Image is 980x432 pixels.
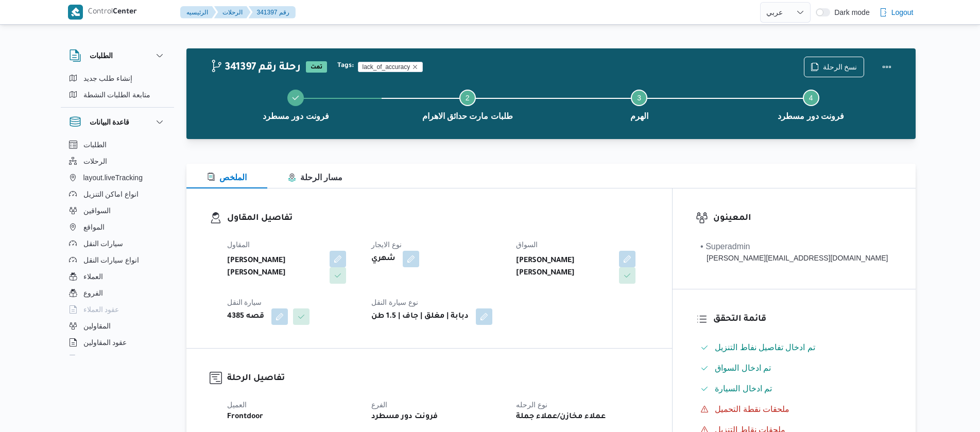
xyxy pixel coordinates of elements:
[83,303,119,316] span: عقود العملاء
[725,77,897,131] button: فرونت دور مسطرد
[371,411,438,423] b: فرونت دور مسطرد
[83,320,111,332] span: المقاولين
[311,64,322,71] b: تمت
[371,298,418,306] span: نوع سيارة النقل
[83,89,151,101] span: متابعة الطلبات النشطة
[876,57,897,77] button: Actions
[337,62,354,70] b: Tags:
[288,173,342,182] span: مسار الرحلة
[65,334,170,351] button: عقود المقاولين
[713,313,892,326] h3: قائمة التحقق
[210,61,301,75] h2: 341397 رحلة رقم
[363,62,410,72] span: lack_of_accuracy
[422,110,513,123] span: طلبات مارت حدائق الاهرام
[214,6,251,19] button: الرحلات
[65,252,170,268] button: انواع سيارات النقل
[554,77,726,131] button: الهرم
[65,186,170,202] button: انواع اماكن التنزيل
[371,253,396,265] b: شهري
[227,212,649,226] h3: تفاصيل المقاول
[65,70,170,87] button: إنشاء طلب جديد
[875,2,918,23] button: Logout
[65,153,170,169] button: الرحلات
[371,310,469,323] b: دبابة | مغلق | جاف | 1.5 طن
[891,6,914,19] span: Logout
[715,343,815,352] span: تم ادخال تفاصيل نفاط التنزيل
[69,116,166,128] button: قاعدة البيانات
[516,401,547,409] span: نوع الرحله
[65,318,170,334] button: المقاولين
[65,202,170,219] button: السواقين
[227,255,323,280] b: [PERSON_NAME] [PERSON_NAME]
[83,254,140,266] span: انواع سيارات النقل
[809,94,813,102] span: 4
[778,110,844,123] span: فرونت دور مسطرد
[65,87,170,103] button: متابعة الطلبات النشطة
[696,381,892,397] button: تم ادخال السيارة
[516,411,606,423] b: عملاء مخازن/عملاء جملة
[90,49,113,62] h3: الطلبات
[65,219,170,235] button: المواقع
[10,391,43,422] iframe: chat widget
[207,173,247,182] span: الملخص
[516,240,538,249] span: السواق
[466,94,470,102] span: 2
[90,116,130,128] h3: قاعدة البيانات
[516,255,612,280] b: [PERSON_NAME] [PERSON_NAME]
[65,351,170,367] button: اجهزة التليفون
[113,8,137,16] b: Center
[715,364,771,372] span: تم ادخال السواق
[696,360,892,376] button: تم ادخال السواق
[382,77,554,131] button: طلبات مارت حدائق الاهرام
[700,240,888,253] div: • Superadmin
[65,301,170,318] button: عقود العملاء
[830,8,869,16] span: Dark mode
[227,310,264,323] b: قصه 4385
[227,401,247,409] span: العميل
[696,339,892,356] button: تم ادخال تفاصيل نفاط التنزيل
[700,253,888,264] div: [PERSON_NAME][EMAIL_ADDRESS][DOMAIN_NAME]
[412,64,418,70] button: Remove trip tag
[83,336,127,349] span: عقود المقاولين
[227,372,649,386] h3: تفاصيل الرحلة
[715,403,789,416] span: ملحقات نقطة التحميل
[180,6,216,19] button: الرئيسيه
[61,70,174,107] div: الطلبات
[83,171,143,184] span: layout.liveTracking
[83,188,139,200] span: انواع اماكن التنزيل
[227,411,263,423] b: Frontdoor
[630,110,648,123] span: الهرم
[83,270,103,283] span: العملاء
[65,268,170,285] button: العملاء
[306,61,327,73] span: تمت
[83,139,107,151] span: الطلبات
[715,341,815,354] span: تم ادخال تفاصيل نفاط التنزيل
[210,77,382,131] button: فرونت دور مسطرد
[291,94,300,102] svg: Step 1 is complete
[358,62,423,72] span: lack_of_accuracy
[65,169,170,186] button: layout.liveTracking
[65,235,170,252] button: سيارات النقل
[637,94,641,102] span: 3
[227,240,250,249] span: المقاول
[371,240,402,249] span: نوع الايجار
[69,49,166,62] button: الطلبات
[715,405,789,413] span: ملحقات نقطة التحميل
[68,5,83,20] img: X8yXhbKr1z7QwAAAABJRU5ErkJggg==
[83,237,124,250] span: سيارات النقل
[371,401,387,409] span: الفرع
[61,136,174,359] div: قاعدة البيانات
[65,136,170,153] button: الطلبات
[263,110,329,123] span: فرونت دور مسطرد
[83,287,103,299] span: الفروع
[823,61,857,73] span: نسخ الرحلة
[83,353,126,365] span: اجهزة التليفون
[715,384,772,393] span: تم ادخال السيارة
[715,383,772,395] span: تم ادخال السيارة
[715,362,771,374] span: تم ادخال السواق
[804,57,864,77] button: نسخ الرحلة
[65,285,170,301] button: الفروع
[696,401,892,418] button: ملحقات نقطة التحميل
[83,204,111,217] span: السواقين
[83,221,105,233] span: المواقع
